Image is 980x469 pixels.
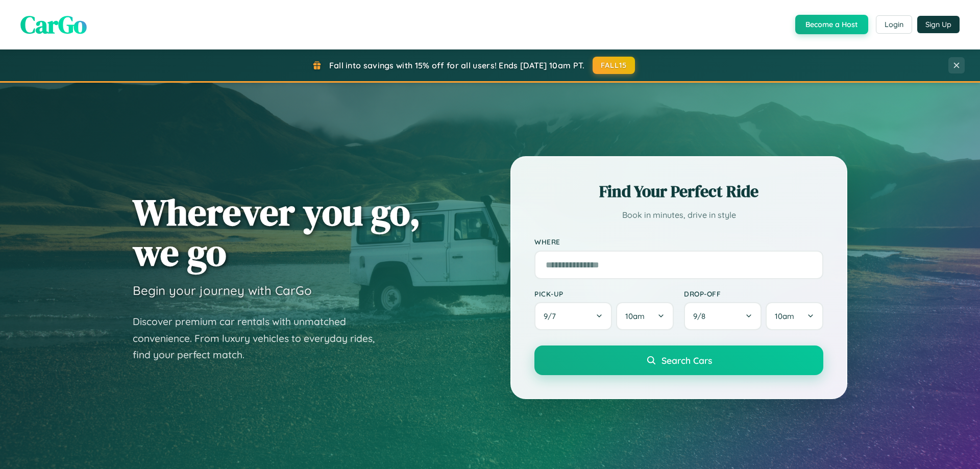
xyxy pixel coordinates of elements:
[775,311,794,321] span: 10am
[593,57,635,74] button: FALL15
[329,60,585,70] span: Fall into savings with 15% off for all users! Ends [DATE] 10am PT.
[133,192,421,273] h1: Wherever you go, we go
[534,302,612,330] button: 9/7
[684,302,762,330] button: 9/8
[534,345,823,375] button: Search Cars
[133,313,388,363] p: Discover premium car rentals with unmatched convenience. From luxury vehicles to everyday rides, ...
[766,302,823,330] button: 10am
[795,15,868,34] button: Become a Host
[917,16,960,33] button: Sign Up
[534,208,823,223] p: Book in minutes, drive in style
[684,289,823,298] label: Drop-off
[133,283,312,298] h3: Begin your journey with CarGo
[616,302,674,330] button: 10am
[661,355,712,366] span: Search Cars
[534,180,823,203] h2: Find Your Perfect Ride
[544,311,561,321] span: 9 / 7
[693,311,710,321] span: 9 / 8
[534,238,823,246] label: Where
[876,15,912,34] button: Login
[625,311,645,321] span: 10am
[534,289,674,298] label: Pick-up
[20,8,87,41] span: CarGo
